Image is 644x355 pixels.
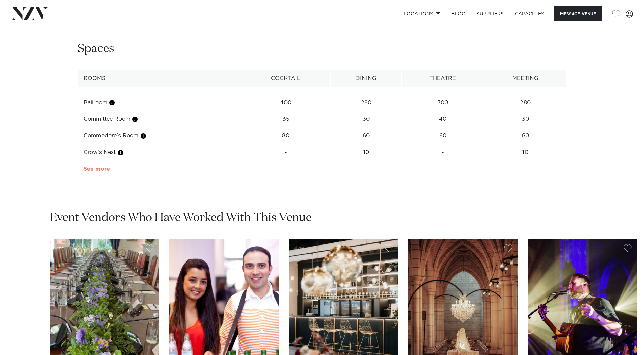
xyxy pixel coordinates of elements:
[554,6,602,21] button: Message Venue
[510,6,550,21] a: Capacities
[484,70,566,87] th: Meeting
[241,128,331,144] td: 80
[241,70,331,87] th: Cocktail
[398,6,446,21] a: Locations
[331,111,402,128] td: 30
[78,41,114,56] h2: Spaces
[401,111,484,128] td: 40
[471,6,509,21] a: SUPPLIERS
[78,111,241,128] td: Committee Room
[50,210,312,225] h2: Event Vendors Who Have Worked With This Venue
[331,70,402,87] th: Dining
[446,6,471,21] a: BLOG
[78,144,241,161] td: Crow's Nest
[78,128,241,144] td: Commodore's Room
[331,95,402,111] td: 280
[484,95,566,111] td: 280
[401,128,484,144] td: 60
[484,144,566,161] td: 10
[241,144,331,161] td: -
[78,70,241,87] th: Rooms
[11,7,48,20] img: nzv-logo.png
[401,144,484,161] td: -
[401,70,484,87] th: Theatre
[331,128,402,144] td: 60
[241,95,331,111] td: 400
[241,111,331,128] td: 35
[484,128,566,144] td: 60
[484,111,566,128] td: 30
[401,95,484,111] td: 300
[78,95,241,111] td: Ballroom
[331,144,402,161] td: 10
